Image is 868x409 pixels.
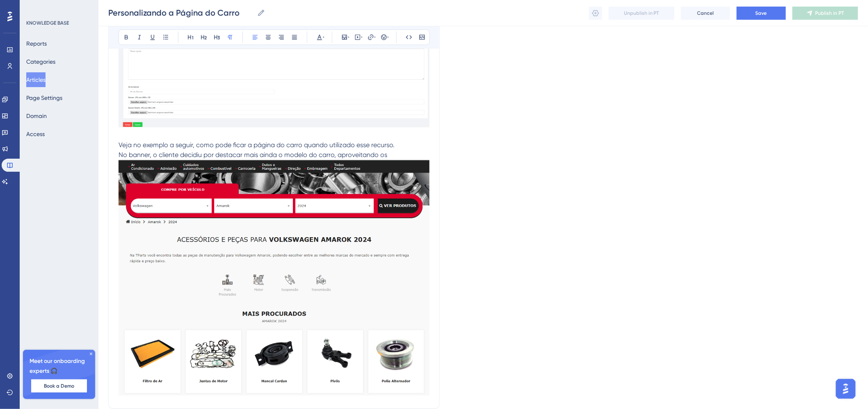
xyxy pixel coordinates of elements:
[756,10,767,16] span: Save
[108,7,254,18] input: Article Name
[119,141,395,149] span: Veja no exemplo a seguir, como pode ficar a página do carro quando utilizado esse recurso.
[44,383,74,389] span: Book a Demo
[815,10,844,16] span: Publish in PT
[26,90,62,105] button: Page Settings
[119,151,387,159] span: No banner, o cliente decidiu por destacar mais ainda o modelo do carro, aproveitando os
[681,7,730,20] button: Cancel
[793,7,858,20] button: Publish in PT
[26,36,47,51] button: Reports
[26,127,45,141] button: Access
[26,72,46,87] button: Articles
[26,20,69,26] div: KNOWLEDGE BASE
[609,7,674,20] button: Unpublish in PT
[737,7,786,20] button: Save
[30,356,89,376] span: Meet our onboarding experts 🎧
[624,10,659,16] span: Unpublish in PT
[26,54,55,69] button: Categories
[31,379,87,393] button: Book a Demo
[697,10,714,16] span: Cancel
[834,377,858,401] iframe: UserGuiding AI Assistant Launcher
[26,109,47,123] button: Domain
